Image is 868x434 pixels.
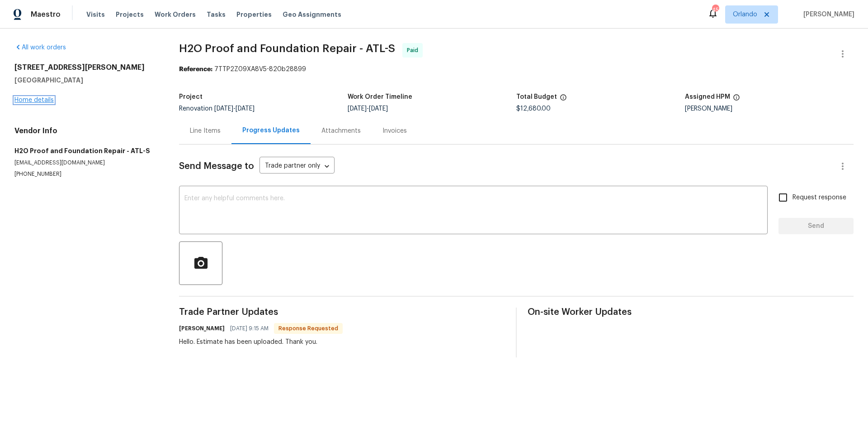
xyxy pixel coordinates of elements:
[348,106,388,112] span: -
[236,10,272,19] span: Properties
[259,159,335,174] div: Trade partner only
[179,162,254,171] span: Send Message to
[800,10,854,19] span: [PERSON_NAME]
[214,106,255,112] span: -
[275,324,342,333] span: Response Requested
[685,94,730,100] h5: Assigned HPM
[348,106,367,112] span: [DATE]
[179,43,395,54] span: H2O Proof and Foundation Repair - ATL-S
[155,10,196,19] span: Work Orders
[516,106,551,112] span: $12,680.00
[712,5,718,14] div: 45
[14,170,157,178] p: [PHONE_NUMBER]
[14,97,54,103] a: Home details
[733,94,740,106] span: The hpm assigned to this work order.
[14,44,66,51] a: All work orders
[14,126,157,135] h4: Vendor Info
[283,10,341,19] span: Geo Assignments
[207,11,226,18] span: Tasks
[190,126,221,135] div: Line Items
[516,94,557,100] h5: Total Budget
[369,106,388,112] span: [DATE]
[14,76,157,85] h5: [GEOGRAPHIC_DATA]
[230,324,269,333] span: [DATE] 9:15 AM
[179,106,255,112] span: Renovation
[14,159,157,167] p: [EMAIL_ADDRESS][DOMAIN_NAME]
[382,126,407,135] div: Invoices
[86,10,105,19] span: Visits
[179,338,343,347] div: Hello. Estimate has been uploaded. Thank you.
[685,106,854,112] div: [PERSON_NAME]
[179,324,225,333] h6: [PERSON_NAME]
[733,10,757,19] span: Orlando
[14,146,157,155] h5: H2O Proof and Foundation Repair - ATL-S
[179,94,203,100] h5: Project
[179,308,505,317] span: Trade Partner Updates
[214,106,233,112] span: [DATE]
[407,46,422,55] span: Paid
[179,65,854,74] div: 7TTP2Z09XA8V5-820b28899
[560,94,567,106] span: The total cost of line items that have been proposed by Opendoor. This sum includes line items th...
[116,10,144,19] span: Projects
[242,126,300,135] div: Progress Updates
[793,193,846,203] span: Request response
[31,10,61,19] span: Maestro
[14,63,157,72] h2: [STREET_ADDRESS][PERSON_NAME]
[321,126,361,135] div: Attachments
[348,94,412,100] h5: Work Order Timeline
[236,106,255,112] span: [DATE]
[179,66,212,72] b: Reference:
[528,308,854,317] span: On-site Worker Updates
